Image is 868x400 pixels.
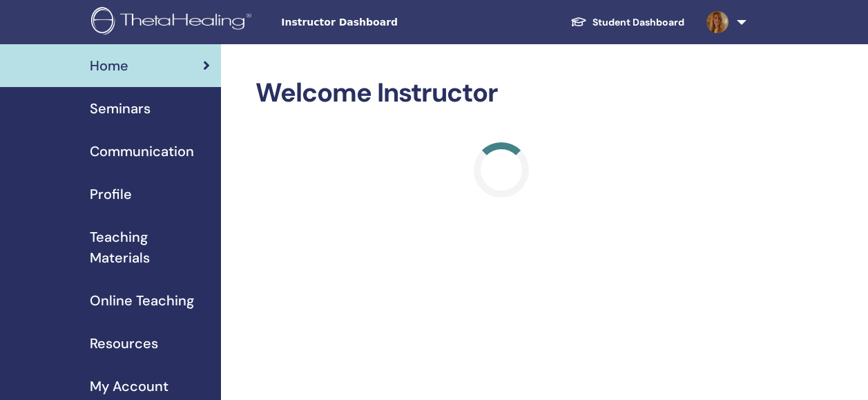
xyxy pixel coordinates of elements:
[90,55,128,76] span: Home
[90,290,194,311] span: Online Teaching
[90,184,132,204] span: Profile
[281,15,488,30] span: Instructor Dashboard
[255,77,748,109] h2: Welcome Instructor
[90,98,151,119] span: Seminars
[90,227,210,268] span: Teaching Materials
[90,333,158,354] span: Resources
[91,7,256,38] img: logo.png
[90,141,194,162] span: Communication
[706,11,729,33] img: default.jpg
[559,10,695,35] a: Student Dashboard
[570,16,587,28] img: graduation-cap-white.svg
[90,376,168,397] span: My Account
